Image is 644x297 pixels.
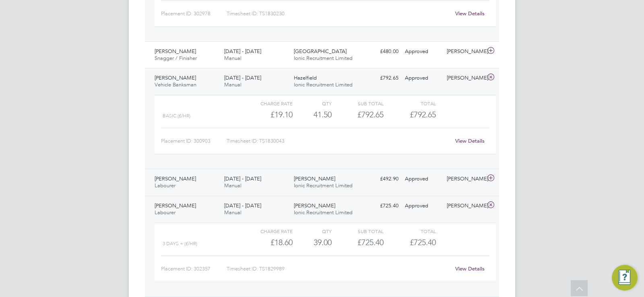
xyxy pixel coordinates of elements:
[293,98,332,108] div: QTY
[444,172,485,186] div: [PERSON_NAME]
[224,209,242,216] span: Manual
[444,72,485,85] div: [PERSON_NAME]
[360,172,402,186] div: £492.90
[224,202,261,209] span: [DATE] - [DATE]
[332,98,384,108] div: Sub Total
[224,74,261,81] span: [DATE] - [DATE]
[161,7,227,20] div: Placement ID: 302978
[161,262,227,275] div: Placement ID: 302357
[384,226,436,236] div: Total
[224,175,261,182] span: [DATE] - [DATE]
[294,55,353,61] span: Ionic Recruitment Limited
[612,265,638,291] button: Engage Resource Center
[227,7,450,20] div: Timesheet ID: TS1830230
[294,175,335,182] span: [PERSON_NAME]
[402,45,444,58] div: Approved
[155,74,196,81] span: [PERSON_NAME]
[332,236,384,249] div: £725.40
[155,202,196,209] span: [PERSON_NAME]
[241,236,293,249] div: £18.60
[293,236,332,249] div: 39.00
[360,45,402,58] div: £480.00
[227,135,450,147] div: Timesheet ID: TS1830043
[455,10,485,17] a: View Details
[155,182,175,189] span: Labourer
[332,226,384,236] div: Sub Total
[360,72,402,85] div: £792.65
[294,182,353,189] span: Ionic Recruitment Limited
[444,45,485,58] div: [PERSON_NAME]
[444,199,485,213] div: [PERSON_NAME]
[155,81,196,88] span: Vehicle Banksman
[163,241,197,246] span: 3 Days + (£/HR)
[224,55,242,61] span: Manual
[455,137,485,144] a: View Details
[294,209,353,216] span: Ionic Recruitment Limited
[410,238,436,247] span: £725.40
[241,226,293,236] div: Charge rate
[155,48,196,55] span: [PERSON_NAME]
[455,265,485,272] a: View Details
[384,98,436,108] div: Total
[163,113,190,119] span: Basic (£/HR)
[224,81,242,88] span: Manual
[360,199,402,213] div: £725.40
[161,135,227,147] div: Placement ID: 300903
[155,175,196,182] span: [PERSON_NAME]
[332,108,384,121] div: £792.65
[294,81,353,88] span: Ionic Recruitment Limited
[155,209,175,216] span: Labourer
[227,262,450,275] div: Timesheet ID: TS1829989
[293,226,332,236] div: QTY
[410,110,436,119] span: £792.65
[294,202,335,209] span: [PERSON_NAME]
[402,199,444,213] div: Approved
[293,108,332,121] div: 41.50
[402,72,444,85] div: Approved
[294,48,347,55] span: [GEOGRAPHIC_DATA]
[241,98,293,108] div: Charge rate
[224,48,261,55] span: [DATE] - [DATE]
[224,182,242,189] span: Manual
[241,108,293,121] div: £19.10
[402,172,444,186] div: Approved
[155,55,197,61] span: Snagger / Finisher
[294,74,317,81] span: Hazelfield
